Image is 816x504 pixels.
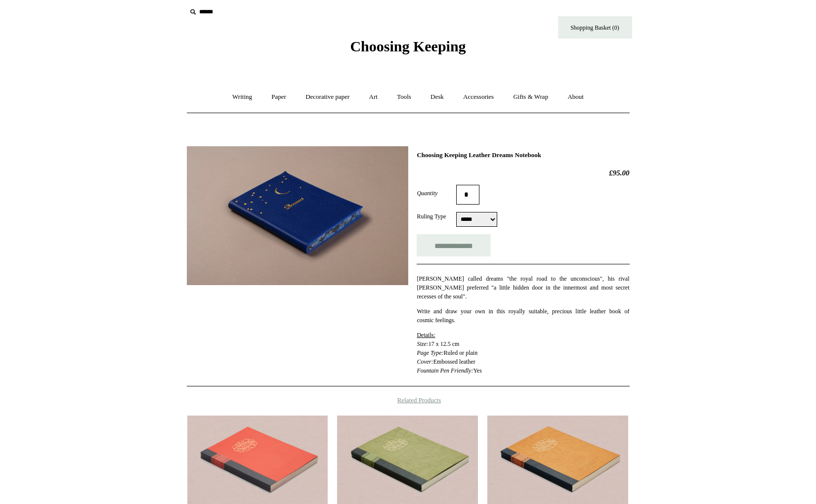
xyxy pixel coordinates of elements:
[350,38,466,54] span: Choosing Keeping
[454,84,503,110] a: Accessories
[417,349,477,365] span: Ruled or plain Embossed leather
[187,146,408,285] img: Choosing Keeping Leather Dreams Notebook
[223,84,261,110] a: Writing
[417,274,629,301] p: [PERSON_NAME] called dreams "the royal road to the unconscious", his rival [PERSON_NAME] preferre...
[417,168,629,177] h2: £95.00
[417,307,629,325] p: Write and draw your own in this royally suitable, precious little leather book of cosmic feelings.
[417,332,435,338] span: Details:
[417,189,456,198] label: Quantity
[388,84,420,110] a: Tools
[504,84,557,110] a: Gifts & Wrap
[360,84,387,110] a: Art
[417,212,456,221] label: Ruling Type
[417,151,629,159] h1: Choosing Keeping Leather Dreams Notebook
[429,340,460,347] span: 17 x 12.5 cm
[422,84,453,110] a: Desk
[297,84,358,110] a: Decorative paper
[417,367,473,374] em: Fountain Pen Friendly:
[558,84,593,110] a: About
[417,349,443,356] em: Page Type:
[262,84,295,110] a: Paper
[473,367,481,374] span: Yes
[417,340,428,347] em: Size:
[161,396,655,404] h4: Related Products
[558,16,632,39] a: Shopping Basket (0)
[350,46,466,53] a: Choosing Keeping
[417,358,433,365] em: Cover:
